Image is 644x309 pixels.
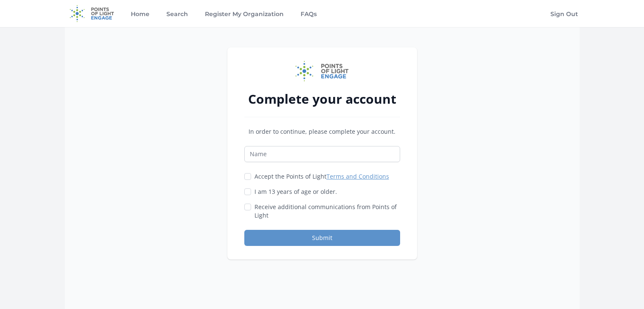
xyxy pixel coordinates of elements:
[244,146,400,162] input: Name
[244,230,400,246] button: Submit
[244,127,400,136] p: In order to continue, please complete your account.
[296,61,349,81] img: Points of Light Engage logo
[244,91,400,107] h2: Complete your account
[254,203,400,220] label: Receive additional communications from Points of Light
[254,188,337,196] label: I am 13 years of age or older.
[326,172,389,180] a: Terms and Conditions
[254,172,389,181] label: Accept the Points of Light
